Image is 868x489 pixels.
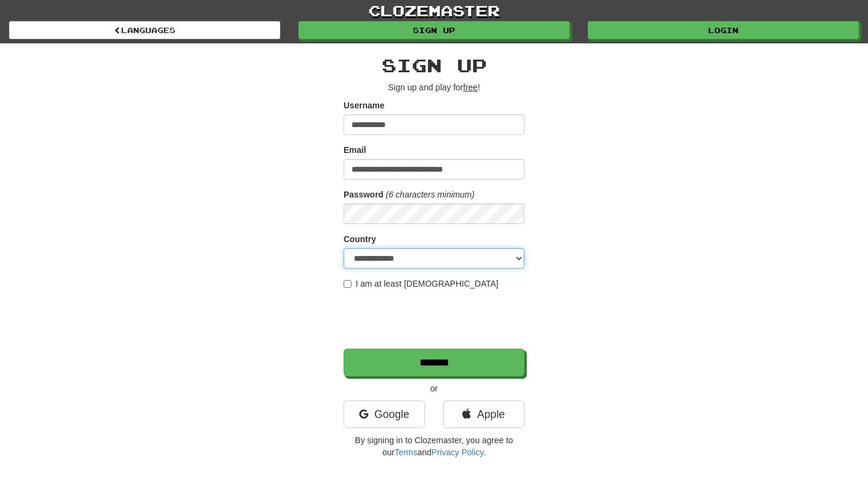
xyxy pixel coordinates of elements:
input: I am at least [DEMOGRAPHIC_DATA] [344,280,351,288]
iframe: reCAPTCHA [344,296,527,343]
label: Email [344,144,366,156]
label: Username [344,99,385,111]
p: Sign up and play for ! [344,81,524,93]
a: Sign up [298,21,570,39]
em: (6 characters minimum) [386,190,474,199]
a: Google [344,400,425,428]
a: Languages [9,21,280,39]
p: By signing in to Clozemaster, you agree to our and . [344,434,524,458]
u: free [463,83,477,92]
h2: Sign up [344,55,524,75]
label: Password [344,188,383,201]
label: I am at least [DEMOGRAPHIC_DATA] [344,278,498,290]
a: Login [588,21,859,39]
a: Apple [443,400,524,428]
a: Privacy Policy [432,447,483,457]
label: Country [344,233,376,245]
a: Terms [394,447,417,457]
p: or [344,382,524,394]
